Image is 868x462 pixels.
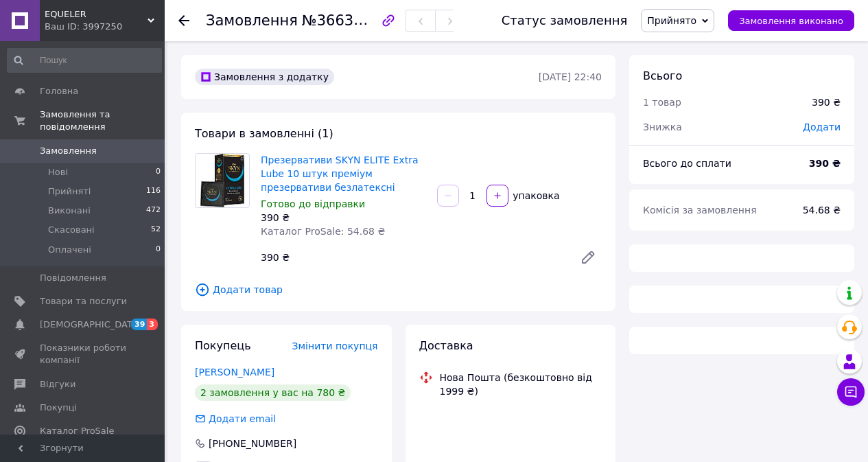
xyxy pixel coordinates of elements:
span: 472 [146,205,161,217]
span: Змінити покупця [292,340,378,351]
span: Знижка [643,122,682,132]
div: 390 ₴ [812,95,841,109]
span: [DEMOGRAPHIC_DATA] [40,319,141,331]
span: Замовлення та повідомлення [40,108,165,133]
button: Замовлення виконано [728,10,854,31]
div: Замовлення з додатку [195,69,334,85]
span: Всього [643,69,682,82]
span: Покупець [195,339,251,352]
img: Презервативи SKYN ELITE Extra Lube 10 штук преміум презервативи безлатексні [200,154,245,207]
span: Готово до відправки [261,198,365,209]
span: Повідомлення [40,272,106,284]
div: Ваш ID: 3997250 [45,21,165,33]
a: Редагувати [574,244,602,271]
button: Чат з покупцем [837,378,865,406]
span: Каталог ProSale [40,425,114,437]
span: 54.68 ₴ [803,205,841,216]
span: Замовлення [40,145,97,157]
span: 3 [147,319,158,330]
span: Прийнято [647,15,696,26]
span: Товари та послуги [40,295,127,308]
span: Відгуки [40,378,75,391]
div: Додати email [193,412,277,426]
b: 390 ₴ [809,158,841,169]
span: Показники роботи компанії [40,342,127,367]
a: [PERSON_NAME] [195,367,274,378]
div: упаковка [510,189,561,203]
span: Нові [48,166,68,178]
span: Комісія за замовлення [643,205,757,216]
span: 116 [146,185,161,198]
span: 39 [131,319,147,330]
div: 390 ₴ [261,211,426,224]
span: 0 [156,244,161,256]
div: Повернутися назад [178,14,189,27]
span: EQUELER [45,8,148,21]
time: [DATE] 22:40 [539,71,602,82]
div: 390 ₴ [255,248,569,267]
span: Прийняті [48,185,91,198]
span: Замовлення [206,12,298,29]
div: [PHONE_NUMBER] [207,437,298,450]
span: №366382250 [302,12,399,29]
span: Товари в замовленні (1) [195,127,333,140]
div: 2 замовлення у вас на 780 ₴ [195,384,351,401]
span: 1 товар [643,97,681,108]
a: Презервативи SKYN ELITE Extra Lube 10 штук преміум презервативи безлатексні [261,154,418,193]
span: 0 [156,166,161,178]
span: Доставка [419,339,473,352]
input: Пошук [7,48,162,73]
span: Додати товар [195,282,602,297]
span: Каталог ProSale: 54.68 ₴ [261,226,385,237]
span: Додати [803,122,841,132]
div: Додати email [207,412,277,426]
span: Всього до сплати [643,158,731,169]
span: 52 [151,224,161,236]
span: Замовлення виконано [739,16,843,26]
span: Покупці [40,402,77,414]
span: Оплачені [48,244,91,256]
span: Виконані [48,205,91,217]
div: Статус замовлення [502,14,628,27]
span: Головна [40,85,78,97]
span: Скасовані [48,224,95,236]
div: Нова Пошта (безкоштовно від 1999 ₴) [436,371,606,398]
